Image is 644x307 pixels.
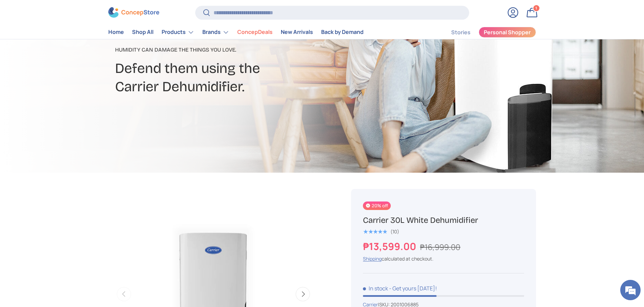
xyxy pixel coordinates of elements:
p: - Get yours [DATE]! [389,285,437,292]
span: In stock [363,285,388,292]
span: 1 [535,6,537,11]
strong: ₱13,599.00 [363,239,418,253]
nav: Secondary [435,25,536,39]
summary: Products [158,25,198,39]
a: Home [108,26,124,39]
a: 5.0 out of 5.0 stars (10) [363,227,399,235]
textarea: Type your message and hit 'Enter' [3,185,129,209]
a: Stories [451,26,471,39]
s: ₱16,999.00 [420,242,460,252]
a: Personal Shopper [479,27,536,38]
h1: Carrier 30L White Dehumidifier [363,215,524,226]
div: (10) [390,229,399,234]
span: Personal Shopper [484,30,531,35]
span: ★★★★★ [363,228,387,235]
a: New Arrivals [281,26,313,39]
p: Humidity can damage the things you love. [115,46,376,54]
h2: Defend them using the Carrier Dehumidifier. [115,59,376,96]
summary: Brands [198,25,233,39]
div: Chat with us now [35,38,114,47]
img: ConcepStore [108,7,159,18]
nav: Primary [108,25,364,39]
span: 20% off [363,202,390,210]
span: We're online! [39,85,94,154]
div: 5.0 out of 5.0 stars [363,229,387,235]
a: Shipping [363,255,382,262]
div: Minimize live chat window [111,3,128,20]
div: calculated at checkout. [363,255,524,262]
a: Back by Demand [321,26,364,39]
a: ConcepDeals [237,26,273,39]
a: Shop All [132,26,153,39]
